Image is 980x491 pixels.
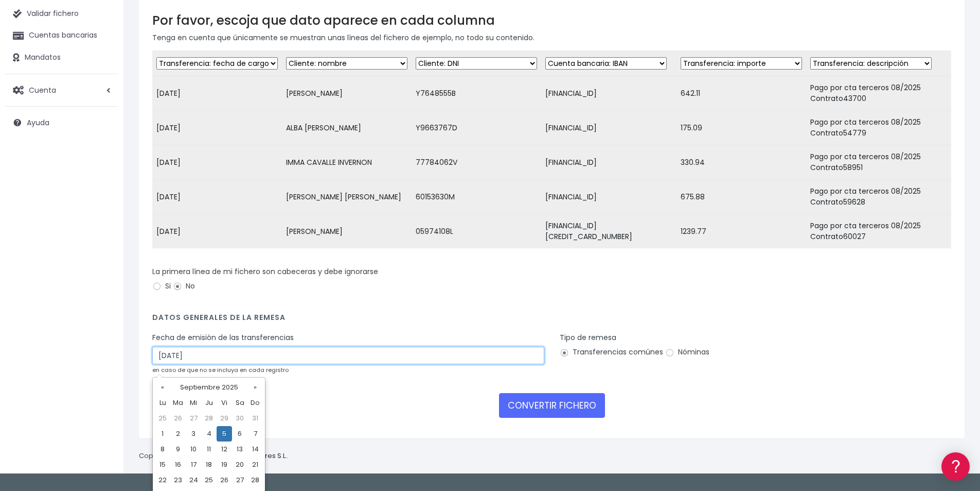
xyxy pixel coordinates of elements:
h3: Por favor, escoja que dato aparece en cada columna [152,13,951,28]
td: 11 [201,442,217,457]
th: Do [247,395,263,411]
td: [FINANCIAL_ID][CREDIT_CARD_NUMBER] [541,214,676,249]
th: Lu [155,395,170,411]
td: 28 [247,472,263,488]
td: [FINANCIAL_ID] [541,180,676,214]
td: [PERSON_NAME] [282,214,412,249]
td: 14 [247,442,263,457]
td: 4 [201,426,217,442]
a: Formatos [10,130,195,146]
a: API [10,263,195,279]
td: Y7648555B [412,76,541,111]
td: [DATE] [152,180,282,214]
small: en caso de que no se incluya en cada registro [152,366,289,374]
td: 3 [186,426,201,442]
th: Sa [232,395,247,411]
td: Y9663767D [412,111,541,145]
td: 26 [170,411,186,426]
span: Ayuda [27,117,49,128]
h4: Datos generales de la remesa [152,313,951,327]
td: [DATE] [152,76,282,111]
td: [PERSON_NAME] [282,76,412,111]
td: 25 [201,472,217,488]
td: 21 [247,457,263,472]
td: 05974108L [412,214,541,249]
td: 9 [170,442,186,457]
td: 5 [217,426,232,442]
td: 1 [155,426,170,442]
label: Transferencias comúnes [560,347,663,358]
td: 16 [170,457,186,472]
div: Programadores [10,247,195,257]
td: 29 [217,411,232,426]
a: Problemas habituales [10,146,195,162]
label: Si [152,281,171,292]
td: 15 [155,457,170,472]
td: 20 [232,457,247,472]
th: » [247,380,263,395]
td: 19 [217,457,232,472]
td: 28 [201,411,217,426]
td: [FINANCIAL_ID] [541,76,676,111]
a: Perfiles de empresas [10,178,195,194]
td: 27 [232,472,247,488]
th: Mi [186,395,201,411]
td: 25 [155,411,170,426]
td: 6 [232,426,247,442]
td: 26 [217,472,232,488]
td: Pago por cta terceros 08/2025 Contrato43700 [806,76,951,111]
td: 27 [186,411,201,426]
td: 175.09 [676,111,806,145]
td: 7 [247,426,263,442]
td: 10 [186,442,201,457]
button: CONVERTIR FICHERO [499,393,605,418]
th: « [155,380,170,395]
th: Ma [170,395,186,411]
td: 17 [186,457,201,472]
div: Facturación [10,205,195,214]
td: 77784062V [412,145,541,180]
p: Copyright © 2025 . [139,451,289,462]
label: Nóminas [665,347,709,358]
td: 642.11 [676,76,806,111]
label: Fecha de emisión de las transferencias [152,332,294,343]
td: [FINANCIAL_ID] [541,145,676,180]
a: Cuentas bancarias [5,25,118,46]
td: [DATE] [152,111,282,145]
td: 330.94 [676,145,806,180]
td: ALBA [PERSON_NAME] [282,111,412,145]
div: Información general [10,72,195,81]
td: Pago por cta terceros 08/2025 Contrato58951 [806,145,951,180]
td: 22 [155,472,170,488]
p: Tenga en cuenta que únicamente se muestran unas líneas del fichero de ejemplo, no todo su contenido. [152,32,951,43]
button: Contáctanos [10,276,195,294]
td: [FINANCIAL_ID] [541,111,676,145]
a: POWERED BY ENCHANT [141,297,198,307]
td: 30 [232,411,247,426]
td: 24 [186,472,201,488]
td: Pago por cta terceros 08/2025 Contrato60027 [806,214,951,249]
td: 13 [232,442,247,457]
a: General [10,221,195,237]
td: 23 [170,472,186,488]
td: Pago por cta terceros 08/2025 Contrato54779 [806,111,951,145]
div: Convertir ficheros [10,114,195,124]
a: Validar fichero [5,3,118,25]
td: [DATE] [152,145,282,180]
td: [PERSON_NAME] [PERSON_NAME] [282,180,412,214]
td: 675.88 [676,180,806,214]
a: Información general [10,88,195,104]
label: La primera línea de mi fichero son cabeceras y debe ignorarse [152,266,378,277]
a: Ayuda [5,112,118,133]
th: Septiembre 2025 [170,380,247,395]
td: 8 [155,442,170,457]
td: Pago por cta terceros 08/2025 Contrato59628 [806,180,951,214]
label: No [173,281,195,292]
td: 12 [217,442,232,457]
td: 1239.77 [676,214,806,249]
th: Ju [201,395,217,411]
td: [DATE] [152,214,282,249]
td: 18 [201,457,217,472]
td: IMMA CAVALLE INVERNON [282,145,412,180]
a: Cuenta [5,79,118,101]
